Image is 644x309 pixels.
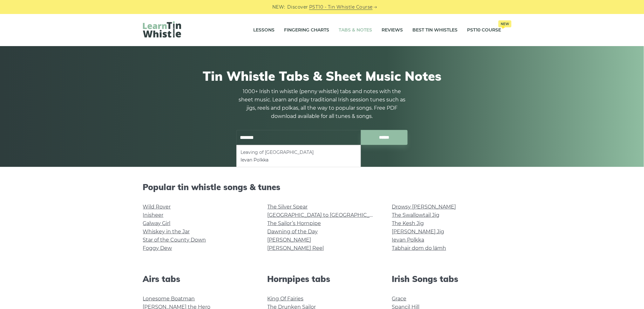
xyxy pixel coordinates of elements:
a: PST10 CourseNew [467,22,501,38]
p: 1000+ Irish tin whistle (penny whistle) tabs and notes with the sheet music. Learn and play tradi... [236,87,408,120]
a: The Swallowtail Jig [392,212,440,218]
a: Reviews [382,22,403,38]
a: Whiskey in the Jar [143,229,190,235]
a: [PERSON_NAME] Jig [392,229,444,235]
a: Grace [392,296,407,302]
a: Fingering Charts [284,22,329,38]
img: LearnTinWhistle.com [143,21,181,38]
h2: Popular tin whistle songs & tunes [143,182,501,192]
a: Tabhair dom do lámh [392,245,446,251]
a: Dawning of the Day [268,229,318,235]
h2: Airs tabs [143,274,252,284]
h1: Tin Whistle Tabs & Sheet Music Notes [143,68,501,84]
a: Ievan Polkka [392,237,424,243]
a: Lessons [254,22,275,38]
a: Star of the County Down [143,237,206,243]
a: The Kesh Jig [392,220,424,226]
span: New [498,20,512,27]
a: Lonesome Boatman [143,296,195,302]
a: [GEOGRAPHIC_DATA] to [GEOGRAPHIC_DATA] [268,212,385,218]
a: Galway Girl [143,220,171,226]
a: [PERSON_NAME] [268,237,311,243]
a: The Sailor’s Hornpipe [268,220,321,226]
a: Tabs & Notes [339,22,372,38]
a: Inisheer [143,212,164,218]
a: Best Tin Whistles [413,22,458,38]
a: Foggy Dew [143,245,172,251]
a: King Of Fairies [268,296,304,302]
li: Ievan Polkka [241,156,357,164]
a: The Silver Spear [268,204,308,210]
h2: Hornpipes tabs [268,274,377,284]
h2: Irish Songs tabs [392,274,501,284]
a: Drowsy [PERSON_NAME] [392,204,456,210]
a: Wild Rover [143,204,171,210]
li: Leaving of [GEOGRAPHIC_DATA] [241,148,357,156]
a: [PERSON_NAME] Reel [268,245,324,251]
